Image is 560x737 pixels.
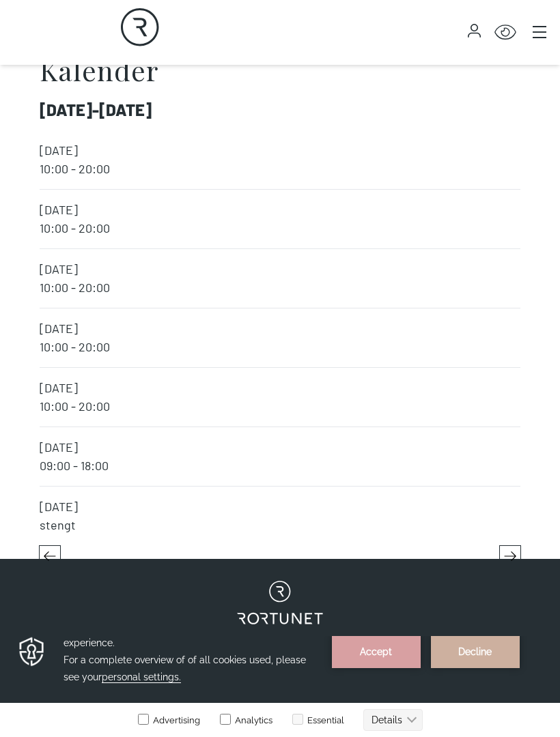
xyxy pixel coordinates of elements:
label: Advertising [137,79,200,89]
span: personal settings. [102,35,181,47]
span: [DATE] [40,141,520,160]
input: Advertising [138,78,149,89]
label: Essential [290,79,344,89]
h3: [DATE] - [DATE] [40,100,520,119]
span: 10:00 - 20:00 [40,160,520,178]
span: 10:00 - 20:00 [40,219,520,237]
span: 09:00 - 18:00 [40,457,520,475]
span: [DATE] [40,319,520,338]
span: [DATE] [40,379,520,397]
text: Details [372,78,402,89]
h2: Kalender [40,57,520,84]
span: [DATE] [40,438,520,457]
span: stengt [40,516,520,534]
button: Details [363,73,423,95]
input: Analytics [220,78,231,89]
span: [DATE] [40,497,520,516]
button: Open Accessibility Menu [494,22,516,44]
label: Analytics [217,79,272,89]
span: [DATE] [40,201,520,219]
span: 10:00 - 20:00 [40,397,520,416]
span: [DATE] [40,260,520,278]
button: Main menu [530,23,549,42]
input: Essential [292,78,303,89]
span: 10:00 - 20:00 [40,338,520,356]
span: 10:00 - 20:00 [40,278,520,297]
